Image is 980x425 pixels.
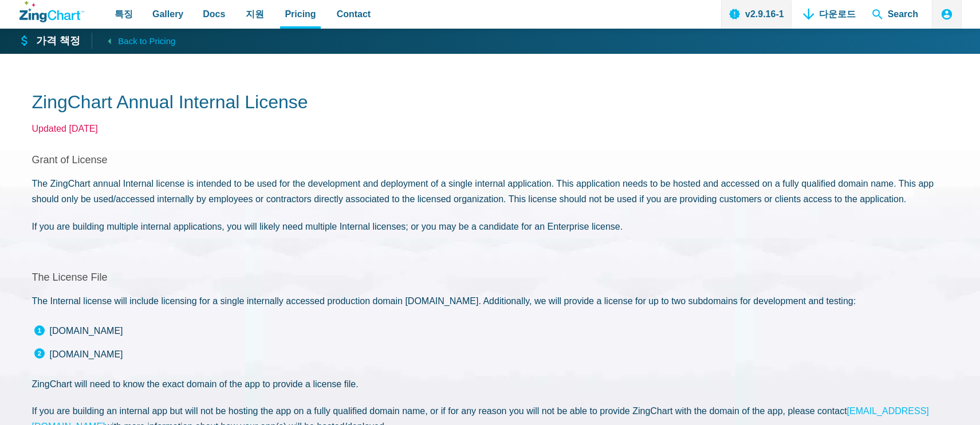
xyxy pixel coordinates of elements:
span: Gallery [152,6,183,22]
a: 가격 책정 [19,34,80,48]
span: Back to Pricing [118,34,175,49]
h2: Grant of License [32,154,948,167]
h2: The License File [32,271,948,284]
span: Pricing [285,6,316,22]
p: If you are building multiple internal applications, you will likely need multiple Internal licens... [32,219,948,234]
p: The Internal license will include licensing for a single internally accessed production domain [D... [32,293,948,309]
span: Contact [337,6,371,22]
a: Back to Pricing [92,33,175,49]
span: 특징 [115,6,133,22]
p: Updated [DATE] [32,121,948,136]
h1: ZingChart Annual Internal License [32,90,948,116]
span: Docs [203,6,225,22]
p: ZingChart will need to know the exact domain of the app to provide a license file. [32,376,948,392]
a: ZingChart 로고. 홈페이지로 돌아가려면 클릭하세요 [19,1,84,22]
p: The ZingChart annual Internal license is intended to be used for the development and deployment o... [32,176,948,207]
li: [DOMAIN_NAME] [34,347,948,362]
span: 지원 [246,6,264,22]
li: [DOMAIN_NAME] [34,324,948,339]
strong: 가격 책정 [36,36,80,46]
